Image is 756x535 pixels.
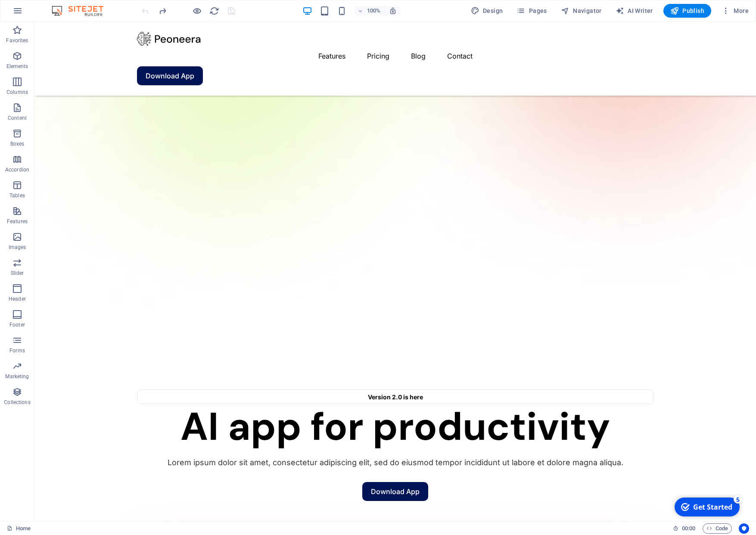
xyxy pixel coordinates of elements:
[673,523,696,534] h6: Session time
[23,8,62,18] div: Get Started
[11,270,24,277] p: Slider
[50,6,114,16] img: Editor Logo
[5,166,29,173] p: Accordion
[367,6,380,16] h6: 100%
[739,523,749,534] button: Usercentrics
[9,347,25,354] p: Forms
[561,6,602,15] span: Navigator
[6,63,28,70] p: Elements
[5,373,29,380] p: Marketing
[557,4,605,18] button: Navigator
[158,6,168,16] i: Redo: Add element (Ctrl+Y, ⌘+Y)
[5,3,70,22] div: Get Started 5 items remaining, 0% complete
[10,140,25,147] p: Boxes
[354,6,384,16] button: 100%
[703,523,732,534] button: Code
[688,525,689,532] span: :
[706,523,728,534] span: Code
[718,4,752,18] button: More
[9,244,26,251] p: Images
[612,4,656,18] button: AI Writer
[9,295,26,302] p: Header
[516,6,547,15] span: Pages
[9,192,25,199] p: Tables
[9,321,25,328] p: Footer
[157,6,168,16] button: redo
[4,399,30,406] p: Collections
[670,6,704,15] span: Publish
[6,89,28,96] p: Columns
[471,6,503,15] span: Design
[209,6,219,16] button: reload
[8,115,27,121] p: Content
[513,4,550,18] button: Pages
[209,6,219,16] i: Reload page
[682,523,695,534] span: 00 00
[6,37,28,44] p: Favorites
[663,4,711,18] button: Publish
[722,6,749,15] span: More
[64,1,72,9] div: 5
[616,6,653,15] span: AI Writer
[7,523,31,534] a: Click to cancel selection. Double-click to open Pages
[389,7,397,15] i: On resize automatically adjust zoom level to fit chosen device.
[7,218,28,225] p: Features
[467,4,507,18] div: Design (Ctrl+Alt+Y)
[467,4,507,18] button: Design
